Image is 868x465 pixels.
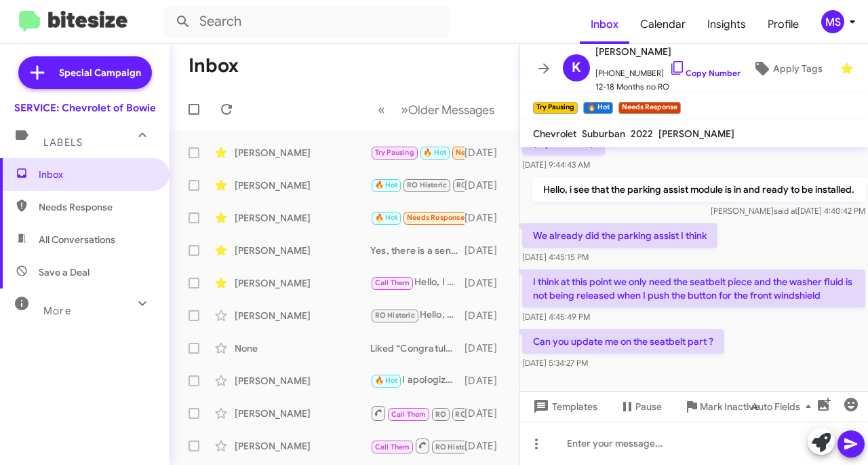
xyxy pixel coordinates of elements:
span: 🔥 Hot [375,181,398,189]
span: Chevrolet [533,128,576,140]
span: » [401,101,408,118]
input: Search [164,5,449,38]
span: Try Pausing [375,148,414,157]
p: Can you update me on the seatbelt part ? [522,329,724,354]
span: Call Them [375,443,410,451]
span: said at [774,206,797,216]
div: [PERSON_NAME] [235,309,370,322]
div: [DATE] [465,211,508,225]
span: Needs Response [39,200,154,214]
span: [PERSON_NAME] [658,128,734,140]
span: Call Them [375,278,410,287]
span: RO Historic [407,181,447,189]
div: Anything for [DATE]? [370,177,465,193]
span: All Conversations [39,233,115,246]
div: [PERSON_NAME] [235,244,370,257]
span: More [43,305,71,317]
p: Hello, i see that the parking assist module is in and ready to be installed. [532,177,865,202]
div: [DATE] [465,407,508,420]
span: Inbox [39,168,154,181]
span: Labels [43,136,83,149]
div: [DATE] [465,341,508,355]
span: Save a Deal [39,265,90,279]
button: Previous [370,96,393,124]
span: Older Messages [408,103,494,117]
span: [DATE] 4:45:49 PM [522,312,590,322]
span: 🔥 Hot [375,376,398,385]
span: Call Them [391,410,427,419]
div: [DATE] [465,439,508,453]
button: Mark Inactive [673,394,770,419]
div: MS [821,10,844,33]
small: Try Pausing [533,102,578,114]
nav: Page navigation example [370,96,502,124]
a: Special Campaign [18,56,152,89]
span: RO [435,410,446,419]
span: Needs Response [456,148,513,157]
div: Liked “Congratulations! That information should be from the warranty company” [370,341,465,355]
div: Hello, Chevrolet recommends service every 5,000 to 6,000 miles or 6 months. Unless you have servi... [370,308,465,323]
a: Copy Number [669,68,741,78]
span: 🔥 Hot [423,148,446,157]
div: [DATE] [465,146,508,160]
button: MS [810,10,853,33]
span: Suburban [582,128,625,140]
div: [DATE] [465,179,508,192]
div: Can you update me on the seatbelt part ? [370,145,465,160]
div: I apologize for the delay, did you still need to schedule? [370,373,465,388]
button: Pause [608,394,673,419]
div: [PERSON_NAME] [235,276,370,290]
span: Auto Fields [751,394,816,419]
div: [PERSON_NAME] [235,374,370,388]
button: Apply Tags [741,56,833,81]
div: [DATE] [465,244,508,257]
span: 🔥 Hot [375,213,398,222]
div: [DATE] [465,309,508,322]
div: [DATE] [465,276,508,290]
button: Auto Fields [741,394,827,419]
div: [DATE] [465,374,508,388]
div: Yes, there is a sensor and calibration that needs to be done. $190.00 in labor and the sensor is ... [370,244,465,257]
span: RO Responded [455,410,507,419]
div: [PERSON_NAME] [235,407,370,420]
span: RO Responded Historic [456,181,538,189]
span: Templates [530,394,597,419]
span: [PERSON_NAME] [595,43,741,60]
span: « [378,101,385,118]
span: 12-18 Months no RO [595,80,741,94]
span: 2022 [631,128,653,140]
a: Insights [696,5,757,44]
a: Inbox [580,5,629,44]
div: [PERSON_NAME] [235,179,370,192]
a: Profile [757,5,810,44]
div: We do and it looks available all throughout the day, What time works for you. [370,437,465,454]
span: [DATE] 5:34:27 PM [522,358,588,368]
span: RO Historic [375,311,415,320]
button: Templates [519,394,608,419]
span: Mark Inactive [700,394,759,419]
span: [DATE] 4:45:15 PM [522,252,589,262]
div: Inbound Call [370,405,465,422]
small: Needs Response [618,102,681,114]
span: [PHONE_NUMBER] [595,60,741,80]
span: K [572,57,581,79]
span: Pause [635,394,662,419]
div: None [235,341,370,355]
div: SERVICE: Chevrolet of Bowie [14,101,156,115]
span: Needs Response [407,213,465,222]
small: 🔥 Hot [583,102,612,114]
div: Hello, I am sorry for the delayed response. Has anyone gave you a call back? [370,275,465,291]
h1: Inbox [189,55,239,77]
div: [PERSON_NAME] [235,146,370,160]
span: [DATE] 9:44:43 AM [522,160,590,170]
p: We already did the parking assist I think [522,223,717,248]
button: Next [393,96,502,124]
span: Calendar [629,5,696,44]
span: [PERSON_NAME] [DATE] 4:40:42 PM [711,206,865,216]
span: Special Campaign [59,66,141,79]
span: RO Historic [435,443,475,451]
span: Apply Tags [773,56,823,81]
